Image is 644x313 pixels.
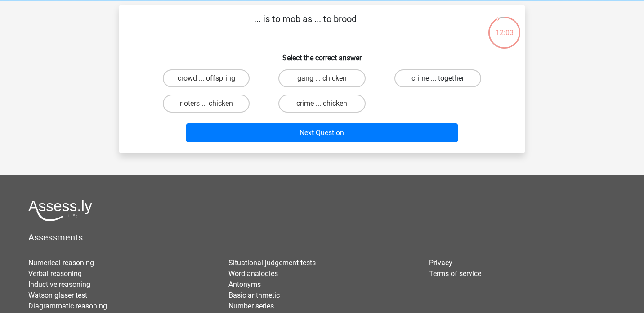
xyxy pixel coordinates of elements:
[429,269,481,278] a: Terms of service
[28,232,616,243] h5: Assessments
[429,259,452,267] a: Privacy
[28,291,87,299] a: Watson glaser test
[186,123,458,142] button: Next Question
[228,280,261,289] a: Antonyms
[278,95,365,113] label: crime ... chicken
[28,302,107,310] a: Diagrammatic reasoning
[163,69,250,87] label: crowd ... offspring
[134,12,477,39] p: ... is to mob as ... to brood
[228,259,316,267] a: Situational judgement tests
[28,200,92,221] img: Assessly logo
[28,280,90,289] a: Inductive reasoning
[28,269,82,278] a: Verbal reasoning
[163,95,250,113] label: rioters ... chicken
[134,46,510,62] h6: Select the correct answer
[228,302,274,310] a: Number series
[394,69,481,87] label: crime ... together
[28,259,94,267] a: Numerical reasoning
[487,16,521,38] div: 12:03
[228,269,278,278] a: Word analogies
[228,291,280,299] a: Basic arithmetic
[278,69,365,87] label: gang ... chicken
